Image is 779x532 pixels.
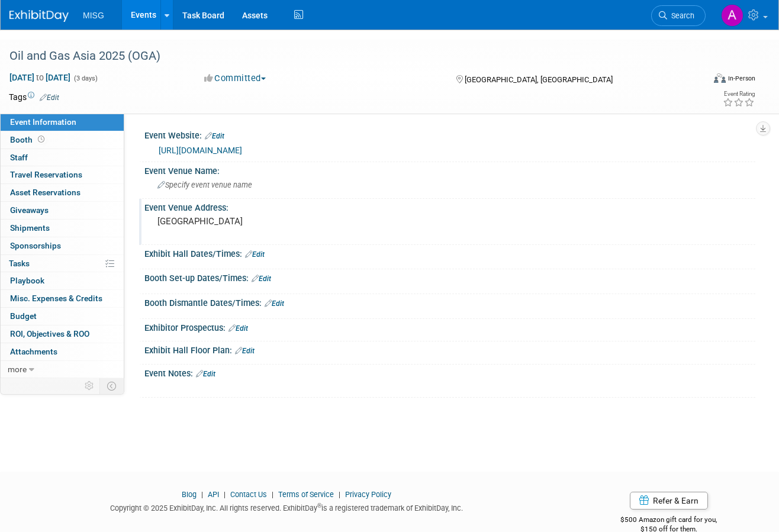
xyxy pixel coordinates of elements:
[269,490,276,499] span: |
[317,502,321,509] sup: ®
[714,73,726,83] img: Format-Inperson.png
[228,324,248,333] a: Edit
[34,73,46,82] span: to
[144,199,755,214] div: Event Venue Address:
[723,91,755,97] div: Event Rating
[1,272,124,289] a: Playbook
[144,319,755,334] div: Exhibitor Prospectus:
[235,347,255,355] a: Edit
[252,275,271,283] a: Edit
[1,255,124,272] a: Tasks
[144,365,755,380] div: Event Notes:
[200,72,271,85] button: Committed
[10,276,44,285] span: Playbook
[10,205,49,215] span: Giveaways
[9,91,59,103] td: Tags
[10,223,50,233] span: Shipments
[36,135,47,144] span: Booth not reserved yet
[1,343,124,360] a: Attachments
[10,241,61,250] span: Sponsorships
[667,11,694,20] span: Search
[10,329,89,338] span: ROI, Objectives & ROO
[10,188,81,197] span: Asset Reservations
[221,490,228,499] span: |
[73,75,98,82] span: (3 days)
[10,170,82,179] span: Travel Reservations
[40,93,59,102] a: Edit
[278,490,334,499] a: Terms of Service
[465,75,613,84] span: [GEOGRAPHIC_DATA], [GEOGRAPHIC_DATA]
[1,325,124,343] a: ROI, Objectives & ROO
[144,341,755,357] div: Exhibit Hall Floor Plan:
[159,146,242,155] a: [URL][DOMAIN_NAME]
[144,245,755,260] div: Exhibit Hall Dates/Times:
[157,180,252,189] span: Specify event venue name
[144,294,755,309] div: Booth Dismantle Dates/Times:
[646,72,755,89] div: Event Format
[198,490,206,499] span: |
[100,378,124,394] td: Toggle Event Tabs
[265,299,284,308] a: Edit
[651,5,706,26] a: Search
[182,490,197,499] a: Blog
[9,259,30,268] span: Tasks
[721,4,743,27] img: Anjerica Cruz
[1,114,124,131] a: Event Information
[1,237,124,254] a: Sponsorships
[1,361,124,378] a: more
[10,117,76,127] span: Event Information
[1,149,124,166] a: Staff
[10,311,37,321] span: Budget
[728,74,755,83] div: In-Person
[10,153,28,162] span: Staff
[345,490,391,499] a: Privacy Policy
[205,132,224,140] a: Edit
[9,72,71,83] span: [DATE] [DATE]
[1,131,124,149] a: Booth
[10,294,102,303] span: Misc. Expenses & Credits
[8,365,27,374] span: more
[1,220,124,237] a: Shipments
[144,162,755,177] div: Event Venue Name:
[144,269,755,285] div: Booth Set-up Dates/Times:
[630,492,708,510] a: Refer & Earn
[336,490,343,499] span: |
[157,216,386,227] pre: [GEOGRAPHIC_DATA]
[230,490,267,499] a: Contact Us
[1,202,124,219] a: Giveaways
[144,127,755,142] div: Event Website:
[196,370,215,378] a: Edit
[1,290,124,307] a: Misc. Expenses & Credits
[9,10,69,22] img: ExhibitDay
[79,378,100,394] td: Personalize Event Tab Strip
[10,135,47,144] span: Booth
[9,500,564,514] div: Copyright © 2025 ExhibitDay, Inc. All rights reserved. ExhibitDay is a registered trademark of Ex...
[83,11,104,20] span: MISG
[10,347,57,356] span: Attachments
[208,490,219,499] a: API
[5,46,691,67] div: Oil and Gas Asia 2025 (OGA)
[1,166,124,183] a: Travel Reservations
[245,250,265,259] a: Edit
[1,184,124,201] a: Asset Reservations
[1,308,124,325] a: Budget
